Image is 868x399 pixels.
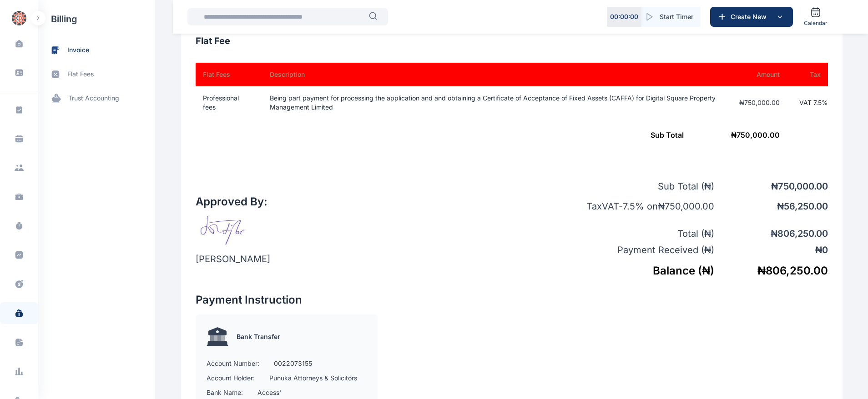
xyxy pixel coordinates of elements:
p: Tax VAT - 7.5 % on ₦ 750,000.00 [555,200,714,213]
span: invoice [67,45,89,55]
td: VAT 7.5 % [787,86,828,119]
p: Account Holder: [207,374,255,383]
span: Start Timer [660,12,693,21]
p: [PERSON_NAME] [196,253,270,265]
a: trust accounting [38,86,155,110]
span: trust accounting [68,94,119,103]
h3: Flat Fee [196,34,828,48]
p: ₦ 56,250.00 [714,200,828,213]
a: invoice [38,38,155,62]
th: Description [259,63,732,86]
td: Being part payment for processing the application and and obtaining a Certificate of Acceptance o... [259,86,732,119]
p: 0022073155 [274,359,312,368]
span: Sub Total [651,130,684,140]
p: ₦ 750,000.00 [714,180,828,193]
span: Create New [727,12,774,21]
p: Account Number: [207,359,259,368]
a: flat fees [38,62,155,86]
h5: ₦ 806,250.00 [714,264,828,278]
h2: Approved By: [196,195,270,209]
h5: Balance ( ₦ ) [555,264,714,278]
button: Start Timer [641,7,701,27]
p: Payment Received ( ₦ ) [555,244,714,256]
button: Create New [710,7,793,27]
a: Calendar [800,3,831,30]
span: flat fees [67,70,94,79]
p: 00 : 00 : 00 [610,12,638,21]
p: Bank Name: [207,388,243,397]
p: Access' [257,388,281,397]
img: signature [196,216,254,245]
th: Tax [787,63,828,86]
th: Flat Fees [196,63,259,86]
td: ₦750,000.00 [732,86,787,119]
p: Sub Total ( ₦ ) [555,180,714,193]
td: ₦ 750,000.00 [196,119,787,151]
th: Amount [732,63,787,86]
p: ₦ 806,250.00 [714,227,828,240]
p: ₦ 0 [714,244,828,256]
h2: Payment Instruction [196,293,512,307]
p: Bank Transfer [237,332,280,341]
p: Punuka Attorneys & Solicitors [269,374,357,383]
span: Calendar [804,20,828,27]
p: Total ( ₦ ) [555,227,714,240]
td: Professional fees [196,86,259,119]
